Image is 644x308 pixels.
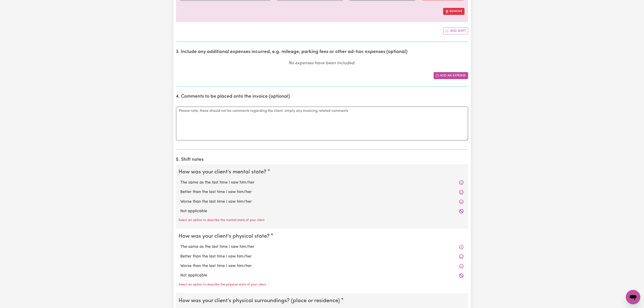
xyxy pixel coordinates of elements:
[176,49,468,55] h2: 3. Include any additional expenses incurred, e.g. mileage, parking fees or other ad-hoc expenses ...
[181,199,464,205] label: Worse than the last time I saw him/her
[181,180,464,186] label: The same as the last time I saw him/her
[179,282,266,287] p: Select an option to describe the physical state of your client
[626,290,640,304] iframe: Button to launch messaging window, conversation in progress
[181,273,464,278] label: Not applicable
[181,208,464,214] label: Not applicable
[181,263,464,269] label: Worse than the last time I saw him/her
[434,72,468,79] button: Add another expense
[179,297,342,305] legend: How was your client's physical surroundings? (place or residence)
[176,94,468,99] h2: 4. Comments to be placed onto the invoice (optional)
[179,232,272,240] legend: How was your client's physical state?
[181,254,464,260] label: Better than the last time I saw him/her
[179,218,265,223] p: Select an option to describe the mental state of your client
[289,61,355,65] em: No expenses have been included.
[176,157,468,163] h2: 5. Shift notes
[181,189,464,195] label: Better than the last time I saw him/her
[443,8,465,15] button: Remove this shift
[443,28,468,34] button: Add another shift
[181,244,464,250] label: The same as the last time I saw him/her
[179,168,268,176] legend: How was your client's mental state?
